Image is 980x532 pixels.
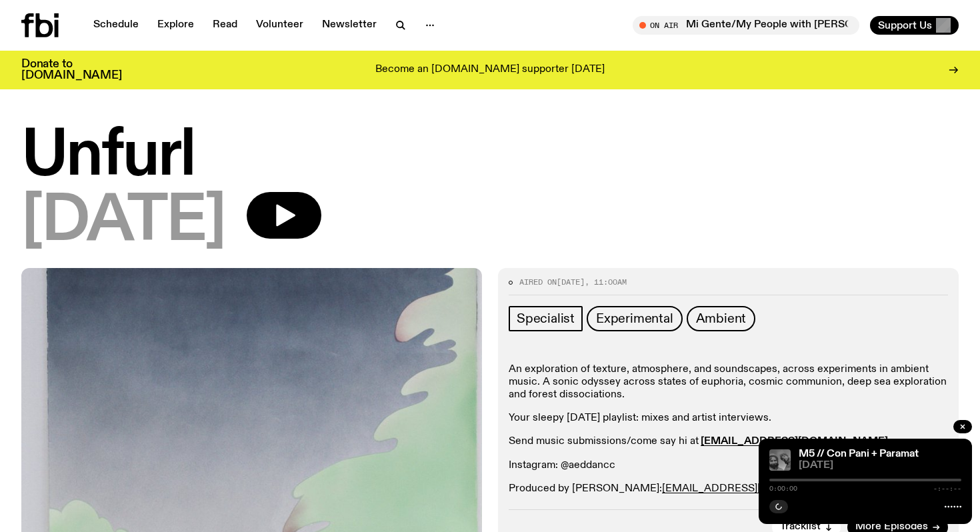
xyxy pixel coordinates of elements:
[21,192,225,252] span: [DATE]
[509,363,948,402] p: An exploration of texture, atmosphere, and soundscapes, across experiments in ambient music. A so...
[870,16,959,35] button: Support Us
[633,16,859,35] button: On AirMi Gente/My People with [PERSON_NAME]
[799,449,919,459] a: M5 // Con Pani + Paramat
[509,306,583,331] a: Specialist
[780,522,821,532] span: Tracklist
[662,483,845,494] a: [EMAIL_ADDRESS][DOMAIN_NAME]
[314,16,385,35] a: Newsletter
[21,59,122,81] h3: Donate to [DOMAIN_NAME]
[205,16,245,35] a: Read
[149,16,202,35] a: Explore
[799,461,961,471] span: [DATE]
[517,311,575,326] span: Specialist
[585,277,627,287] span: , 11:00am
[596,311,673,326] span: Experimental
[509,412,948,425] p: Your sleepy [DATE] playlist: mixes and artist interviews.
[933,485,961,492] span: -:--:--
[769,485,797,492] span: 0:00:00
[855,522,928,532] span: More Episodes
[587,306,683,331] a: Experimental
[701,436,888,447] a: [EMAIL_ADDRESS][DOMAIN_NAME]
[375,64,605,76] p: Become an [DOMAIN_NAME] supporter [DATE]
[509,435,948,448] p: Send music submissions/come say hi at
[21,127,959,187] h1: Unfurl
[557,277,585,287] span: [DATE]
[509,459,948,472] p: Instagram: @aeddancc
[878,19,932,31] span: Support Us
[85,16,147,35] a: Schedule
[647,20,853,30] span: Tune in live
[519,277,557,287] span: Aired on
[696,311,747,326] span: Ambient
[248,16,311,35] a: Volunteer
[687,306,756,331] a: Ambient
[509,483,948,495] p: Produced by [PERSON_NAME]:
